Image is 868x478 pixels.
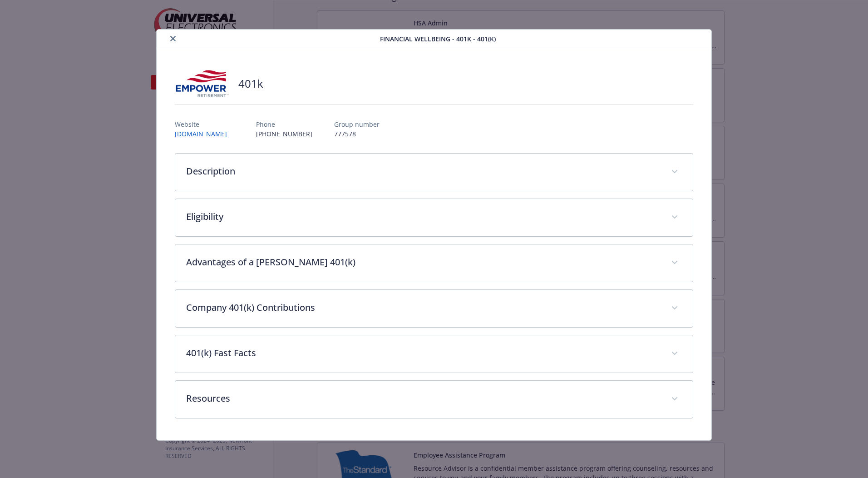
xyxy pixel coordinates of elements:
[87,29,781,441] div: details for plan Financial Wellbeing - 401k - 401(k)
[175,70,229,97] img: Empower Retirement
[186,346,660,360] p: 401(k) Fast Facts
[334,119,380,129] p: Group number
[175,335,693,373] div: 401(k) Fast Facts
[175,154,693,191] div: Description
[175,381,693,418] div: Resources
[175,199,693,236] div: Eligibility
[238,76,263,91] h2: 401k
[186,392,660,405] p: Resources
[175,129,234,138] a: [DOMAIN_NAME]
[168,33,178,44] button: close
[186,210,660,224] p: Eligibility
[380,34,496,44] span: Financial Wellbeing - 401k - 401(k)
[256,119,312,129] p: Phone
[175,244,693,282] div: Advantages of a [PERSON_NAME] 401(k)
[186,255,660,269] p: Advantages of a [PERSON_NAME] 401(k)
[186,164,660,178] p: Description
[175,119,234,129] p: Website
[334,129,380,139] p: 777578
[175,290,693,327] div: Company 401(k) Contributions
[186,301,660,314] p: Company 401(k) Contributions
[256,129,312,139] p: [PHONE_NUMBER]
